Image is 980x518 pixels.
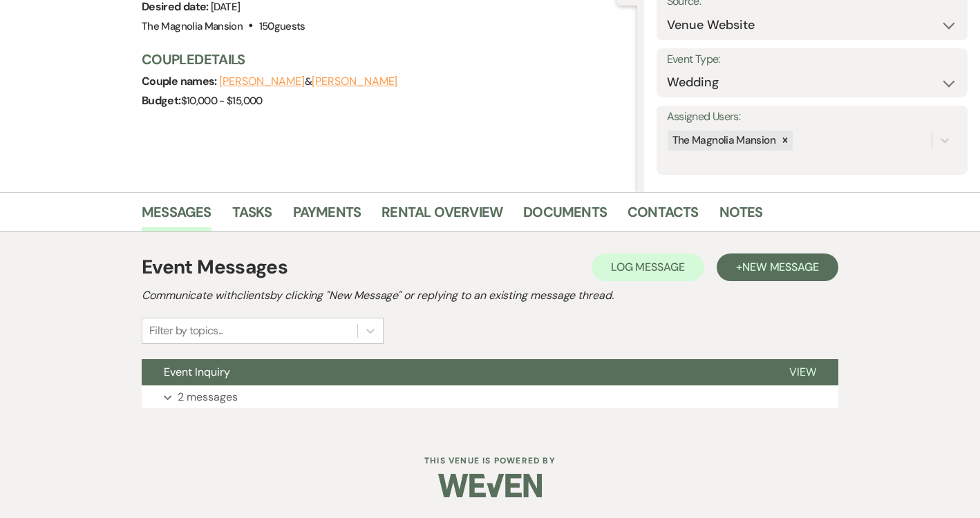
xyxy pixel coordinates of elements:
span: 150 guests [259,19,305,33]
span: Budget: [142,93,181,108]
label: Assigned Users: [667,107,957,127]
button: [PERSON_NAME] [312,76,397,87]
h1: Event Messages [142,253,288,282]
h3: Couple Details [142,50,623,69]
img: Weven Logo [438,461,542,510]
label: Event Type: [667,50,957,70]
a: Messages [142,201,211,231]
span: Event Inquiry [164,365,230,379]
span: The Magnolia Mansion [142,19,243,33]
a: Rental Overview [381,201,502,231]
button: View [767,359,838,385]
button: 2 messages [142,385,838,409]
span: View [789,365,816,379]
a: Payments [293,201,361,231]
a: Tasks [232,201,272,231]
button: Event Inquiry [142,359,767,385]
h2: Communicate with clients by clicking "New Message" or replying to an existing message thread. [142,287,838,304]
span: New Message [742,260,819,274]
a: Documents [523,201,607,231]
div: Filter by topics... [149,323,223,339]
button: +New Message [717,253,838,281]
span: Log Message [611,260,685,274]
button: [PERSON_NAME] [219,76,305,87]
span: $10,000 - $15,000 [181,94,263,108]
a: Notes [719,201,763,231]
button: Log Message [592,253,704,281]
a: Contacts [628,201,699,231]
p: 2 messages [178,388,238,406]
span: & [219,75,397,88]
span: Couple names: [142,74,219,88]
div: The Magnolia Mansion [668,131,778,151]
